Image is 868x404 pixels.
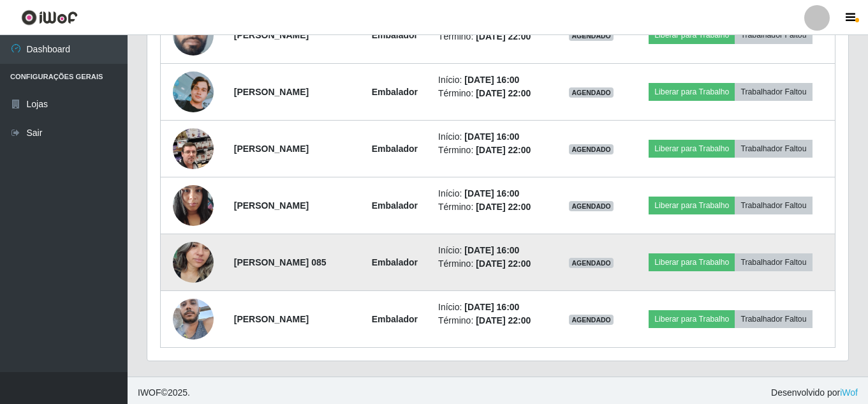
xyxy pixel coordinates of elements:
strong: [PERSON_NAME] [234,87,309,97]
time: [DATE] 16:00 [464,188,519,198]
button: Trabalhador Faltou [735,26,812,44]
strong: Embalador [372,87,418,97]
img: 1729779224445.jpeg [173,235,214,289]
li: Início: [438,187,549,200]
time: [DATE] 22:00 [476,315,531,325]
img: 1713284102514.jpeg [173,71,214,112]
span: IWOF [138,387,161,398]
time: [DATE] 22:00 [476,145,531,155]
button: Liberar para Trabalho [649,26,735,44]
button: Trabalhador Faltou [735,140,812,158]
strong: [PERSON_NAME] 085 [234,257,327,267]
li: Término: [438,144,549,157]
span: AGENDADO [569,31,614,41]
li: Término: [438,30,549,43]
span: AGENDADO [569,258,614,268]
button: Trabalhador Faltou [735,253,812,271]
span: AGENDADO [569,87,614,98]
strong: Embalador [372,144,418,154]
time: [DATE] 16:00 [464,302,519,312]
button: Liberar para Trabalho [649,253,735,271]
button: Trabalhador Faltou [735,310,812,328]
span: © 2025 . [138,386,190,400]
strong: Embalador [372,257,418,267]
li: Término: [438,314,549,327]
li: Término: [438,200,549,214]
img: CoreUI Logo [21,10,78,26]
strong: [PERSON_NAME] [234,30,309,40]
strong: Embalador [372,200,418,211]
a: iWof [840,387,858,398]
strong: Embalador [372,30,418,40]
img: 1699235527028.jpeg [173,112,214,185]
strong: Embalador [372,314,418,324]
span: Desenvolvido por [771,386,858,400]
button: Liberar para Trabalho [649,140,735,158]
span: AGENDADO [569,144,614,154]
li: Início: [438,73,549,87]
time: [DATE] 22:00 [476,31,531,41]
img: 1699963072939.jpeg [173,178,214,232]
strong: [PERSON_NAME] [234,200,309,211]
li: Início: [438,130,549,144]
button: Liberar para Trabalho [649,310,735,328]
li: Término: [438,257,549,271]
time: [DATE] 22:00 [476,258,531,269]
span: AGENDADO [569,315,614,325]
li: Início: [438,301,549,314]
img: 1745184915398.jpeg [173,292,214,346]
time: [DATE] 22:00 [476,202,531,212]
button: Trabalhador Faltou [735,83,812,101]
time: [DATE] 16:00 [464,245,519,255]
span: AGENDADO [569,201,614,211]
strong: [PERSON_NAME] [234,314,309,324]
button: Liberar para Trabalho [649,197,735,214]
time: [DATE] 16:00 [464,75,519,85]
button: Trabalhador Faltou [735,197,812,214]
li: Término: [438,87,549,100]
strong: [PERSON_NAME] [234,144,309,154]
button: Liberar para Trabalho [649,83,735,101]
time: [DATE] 22:00 [476,88,531,98]
li: Início: [438,244,549,257]
time: [DATE] 16:00 [464,131,519,142]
